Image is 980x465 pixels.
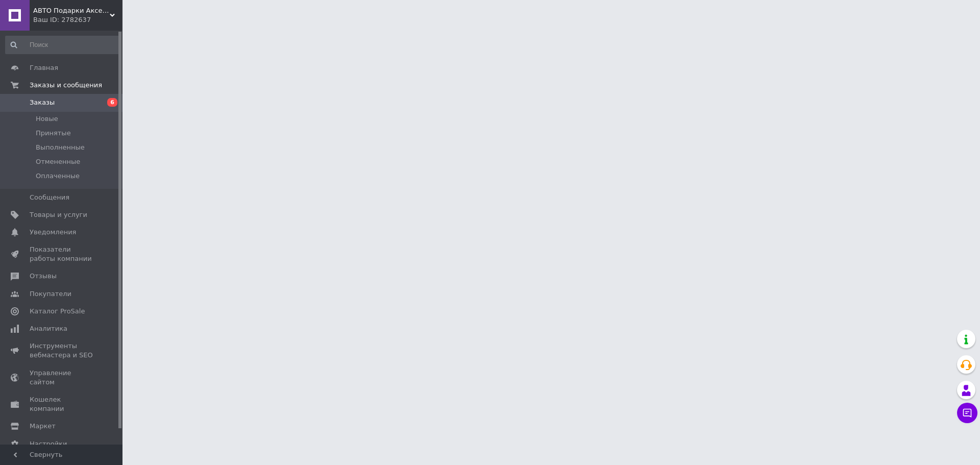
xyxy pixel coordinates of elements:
[36,172,80,181] span: Оплаченные
[30,307,85,316] span: Каталог ProSale
[30,422,56,431] span: Маркет
[30,272,57,281] span: Отзывы
[30,98,55,107] span: Заказы
[30,210,87,219] span: Товары и услуги
[30,228,76,237] span: Уведомления
[30,395,94,413] span: Кошелек компании
[5,36,120,54] input: Поиск
[36,157,80,166] span: Отмененные
[30,289,71,299] span: Покупатели
[30,193,69,202] span: Сообщения
[30,63,58,72] span: Главная
[36,129,71,138] span: Принятые
[957,403,977,423] button: Чат с покупателем
[30,341,94,360] span: Инструменты вебмастера и SEO
[36,114,58,124] span: Новые
[33,15,122,25] div: Ваш ID: 2782637
[30,245,94,263] span: Показатели работы компании
[33,6,110,15] span: АВТО Подарки Аксессуары и Товары для ХОББИ
[36,143,85,152] span: Выполненные
[30,81,102,90] span: Заказы и сообщения
[107,98,117,107] span: 6
[30,369,94,387] span: Управление сайтом
[30,324,67,333] span: Аналитика
[30,439,67,449] span: Настройки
